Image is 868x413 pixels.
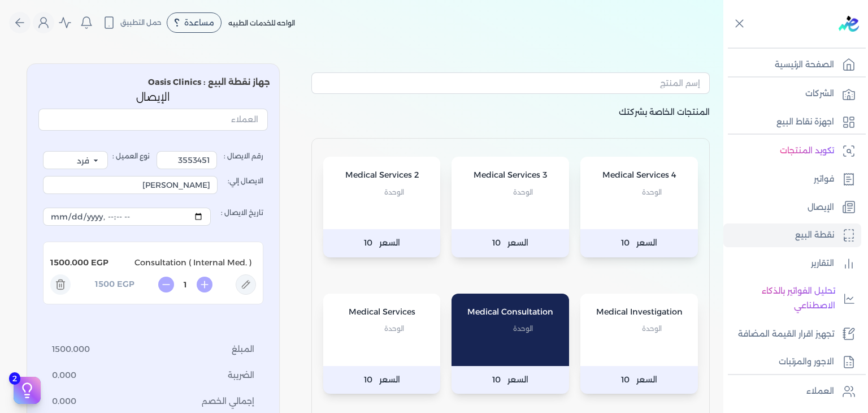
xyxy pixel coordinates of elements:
p: Medical Services 4 [592,168,687,183]
span: 10 [621,373,630,388]
p: Consultation ( Internal Med. ) [108,251,256,275]
a: اجهزة نقاط البيع [723,110,861,134]
a: التقارير [723,252,861,276]
p: Medical Services [335,305,429,320]
p: الإيصال [808,200,834,215]
p: الشركات [805,87,834,101]
p: العملاء [806,384,834,399]
label: نوع العميل : [43,151,150,169]
p: Medical Services 2 [335,168,429,183]
span: الواحه للخدمات الطبيه [228,19,295,27]
span: الوحدة [513,321,533,336]
span: EGP [91,257,108,269]
span: 10 [364,236,372,251]
a: الإيصال [723,196,861,220]
p: تجهيز اقرار القيمة المضافة [738,327,834,342]
span: الوحدة [384,321,404,336]
span: 2 [9,372,20,385]
span: المبلغ [232,343,254,356]
span: 10 [492,236,501,251]
button: العملاء [38,109,268,135]
p: جهاز نقطة البيع : Oasis Clinics [36,75,270,90]
span: الوحدة [384,185,404,200]
button: حمل التطبيق [99,13,164,32]
span: الضريبة [228,369,254,382]
span: 10 [364,373,372,388]
p: فواتير [814,172,834,187]
span: الوحدة [642,321,662,336]
a: الصفحة الرئيسية [723,53,861,77]
input: تاريخ الايصال : [43,208,211,226]
button: 2 [14,377,41,404]
p: السعر [452,229,569,257]
p: 1500 [95,277,115,292]
span: الوحدة [642,185,662,200]
select: نوع العميل : [43,151,108,169]
span: مساعدة [184,19,214,27]
p: 1500.000 [50,256,89,270]
p: Medical Consultation [463,305,558,320]
img: logo [839,16,859,32]
label: رقم الايصال : [157,151,263,169]
a: فواتير [723,167,861,191]
span: الوحدة [513,185,533,200]
span: 10 [621,236,630,251]
p: السعر [580,229,698,257]
a: تجهيز اقرار القيمة المضافة [723,322,861,346]
input: الايصال إلي: [43,176,218,194]
p: Medical Investigation [592,305,687,320]
div: مساعدة [167,12,222,33]
a: تكويد المنتجات [723,139,861,163]
p: اجهزة نقاط البيع [776,115,834,130]
p: التقارير [811,256,834,271]
p: السعر [323,229,441,257]
label: تاريخ الايصال : [43,201,263,233]
span: إجمالي الخصم [202,395,254,408]
span: 10 [492,373,501,388]
p: تكويد المنتجات [780,144,834,158]
p: الصفحة الرئيسية [775,58,834,72]
a: تحليل الفواتير بالذكاء الاصطناعي [723,279,861,317]
p: تحليل الفواتير بالذكاء الاصطناعي [729,284,835,313]
p: Medical Services 3 [463,168,558,183]
input: رقم الايصال : [157,151,217,169]
p: الاجور والمرتبات [779,355,834,369]
span: 0.000 [52,369,76,382]
input: العملاء [38,109,268,130]
span: 1500.000 [52,343,90,356]
p: الإيصال [38,90,268,105]
a: الاجور والمرتبات [723,350,861,374]
span: حمل التطبيق [120,18,162,28]
p: السعر [323,366,441,394]
p: السعر [452,366,569,394]
span: 0.000 [52,395,76,408]
p: السعر [580,366,698,394]
button: إسم المنتج [311,72,710,98]
input: إسم المنتج [311,72,710,94]
p: المنتجات الخاصة بشركتك [311,105,710,138]
a: العملاء [723,380,861,403]
a: نقطة البيع [723,223,861,247]
span: EGP [117,278,134,291]
label: الايصال إلي: [43,169,263,201]
a: الشركات [723,82,861,106]
p: نقطة البيع [795,228,834,243]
